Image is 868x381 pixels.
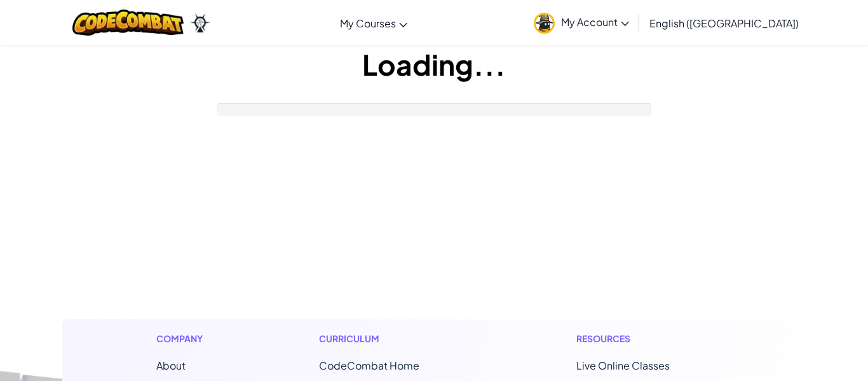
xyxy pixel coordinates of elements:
[156,332,215,345] h1: Company
[649,17,799,30] span: English ([GEOGRAPHIC_DATA])
[561,15,629,29] span: My Account
[72,10,184,36] img: CodeCombat logo
[576,332,712,345] h1: Resources
[190,13,210,32] img: Ozaria
[334,6,414,40] a: My Courses
[643,6,805,40] a: English ([GEOGRAPHIC_DATA])
[156,359,186,372] a: About
[319,332,473,345] h1: Curriculum
[319,359,419,372] span: CodeCombat Home
[576,359,670,372] a: Live Online Classes
[340,17,396,30] span: My Courses
[534,13,555,34] img: avatar
[527,3,635,43] a: My Account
